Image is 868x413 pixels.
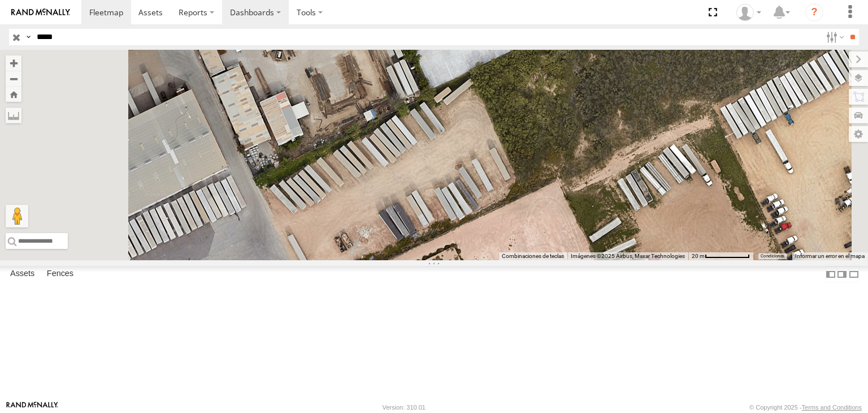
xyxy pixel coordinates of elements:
label: Assets [5,266,40,282]
div: Version: 310.01 [383,404,426,411]
img: rand-logo.svg [11,8,70,16]
button: Zoom in [6,55,21,71]
label: Search Query [24,29,33,45]
label: Dock Summary Table to the Left [825,266,836,282]
div: © Copyright 2025 - [749,404,862,411]
label: Hide Summary Table [848,266,860,282]
label: Measure [6,107,21,123]
a: Terms and Conditions [802,404,862,411]
button: Zoom Home [6,87,21,102]
div: Edgar Vargas [732,4,765,21]
span: 20 m [692,253,705,259]
label: Map Settings [849,126,868,142]
i: ? [805,3,823,21]
a: Condiciones (se abre en una nueva pestaña) [761,254,784,259]
button: Arrastra el hombrecito naranja al mapa para abrir Street View [6,205,28,227]
label: Fences [41,266,79,282]
button: Combinaciones de teclas [502,252,564,260]
a: Visit our Website [6,402,58,413]
button: Escala del mapa: 20 m por 76 píxeles [688,252,753,260]
label: Search Filter Options [822,29,846,45]
button: Zoom out [6,71,21,87]
label: Dock Summary Table to the Right [836,266,848,282]
span: Imágenes ©2025 Airbus, Maxar Technologies [571,253,685,259]
a: Informar un error en el mapa [795,253,865,259]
